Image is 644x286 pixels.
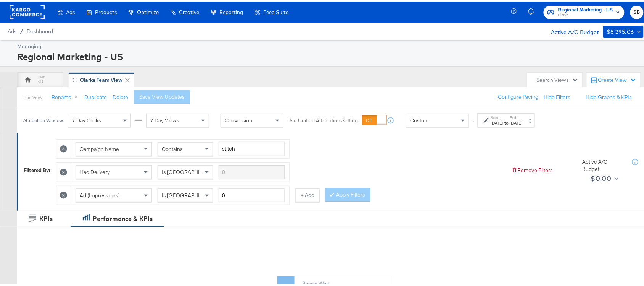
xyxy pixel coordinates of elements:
[113,92,128,99] button: Delete
[504,119,510,124] strong: to
[512,165,553,172] button: Remove Filters
[630,4,644,18] button: SB
[558,11,613,17] span: Clarks
[137,8,159,14] span: Optimize
[410,115,429,122] span: Custom
[162,144,183,151] span: Contains
[66,8,75,14] span: Ads
[93,213,153,222] div: Performance & KPIs
[95,8,117,14] span: Products
[27,27,53,33] a: Dashboard
[162,190,220,197] span: Is [GEOGRAPHIC_DATA]
[46,89,86,103] button: Rename
[287,115,359,123] label: Use Unified Attribution Setting:
[219,140,285,154] input: Enter a search term
[219,8,243,14] span: Reporting
[219,164,285,178] input: Enter a search term
[586,92,632,99] button: Hide Graphs & KPIs
[537,75,578,82] div: Search Views
[84,92,107,99] button: Duplicate
[633,6,641,15] span: SB
[150,115,179,122] span: 7 Day Views
[72,76,77,80] div: Drag to reorder tab
[470,119,477,122] span: ↑
[491,119,504,125] div: [DATE]
[510,119,523,125] div: [DATE]
[544,92,571,99] button: Hide Filters
[37,76,43,84] div: SB
[72,115,101,122] span: 7 Day Clicks
[493,89,544,102] button: Configure Pacing
[491,114,504,119] label: Start:
[225,115,252,122] span: Conversion
[23,116,64,122] div: Attribution Window:
[24,165,50,172] div: Filtered By:
[23,93,43,99] div: This View:
[80,190,120,197] span: Ad (Impressions)
[17,41,642,49] div: Managing:
[598,75,636,83] div: Create View
[510,114,523,119] label: End:
[588,171,620,183] button: $0.00
[162,167,220,174] span: Is [GEOGRAPHIC_DATA]
[583,157,625,171] div: Active A/C Budget
[219,187,285,201] input: Enter a number
[39,213,53,222] div: KPIs
[607,26,634,35] div: $8,295.06
[295,187,320,201] button: + Add
[543,24,599,36] div: Active A/C Budget
[8,27,16,33] span: Ads
[80,75,122,82] div: Clarks Team View
[591,171,612,183] div: $0.00
[17,49,642,62] div: Regional Marketing - US
[80,144,119,151] span: Campaign Name
[603,24,644,36] button: $8,295.06
[80,167,110,174] span: Had Delivery
[16,27,27,33] span: /
[544,4,625,18] button: Regional Marketing - USClarks
[558,5,613,13] span: Regional Marketing - US
[263,8,288,14] span: Feed Suite
[179,8,199,14] span: Creative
